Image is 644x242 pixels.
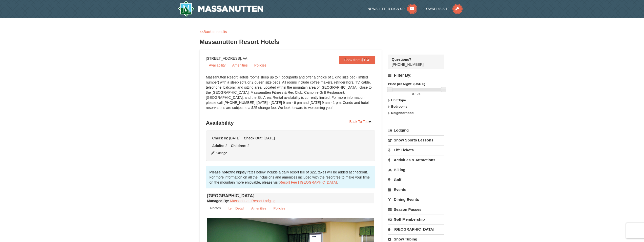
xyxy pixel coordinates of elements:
strong: Adults: [212,144,224,148]
label: - [388,91,444,96]
h3: Massanutten Resort Hotels [200,37,445,47]
h4: Filter By: [388,73,444,78]
span: Newsletter Sign Up [368,7,405,11]
a: Book from $124! [339,56,376,64]
span: [PHONE_NUMBER] [392,57,435,67]
a: Biking [388,165,444,174]
a: Amenities [248,203,270,213]
img: Massanutten Resort Logo [178,1,263,17]
strong: Neighborhood [391,111,414,115]
a: Owner's Site [426,7,463,11]
strong: Children: [231,144,246,148]
strong: Unit Type [391,98,406,102]
a: Lift Tickets [388,145,444,155]
small: Photos [210,206,221,210]
a: Massanutten Resort Lodging [230,199,276,203]
a: <<Back to results [200,30,227,34]
strong: Please note: [210,170,230,174]
a: Newsletter Sign Up [368,7,417,11]
strong: Price per Night: (USD $) [388,82,425,86]
a: Events [388,185,444,194]
a: Snow Sports Lessons [388,135,444,145]
small: Amenities [251,206,266,210]
a: Item Detail [224,203,247,213]
a: Photos [207,203,224,213]
a: Season Passes [388,205,444,214]
a: Golf Membership [388,215,444,224]
a: Massanutten Resort [178,1,263,17]
a: Availability [206,61,229,69]
strong: Check In: [212,136,228,140]
strong: Questions? [392,57,411,61]
strong: Check Out: [244,136,263,140]
a: [GEOGRAPHIC_DATA] [388,224,444,234]
small: Item Detail [228,206,244,210]
a: Golf [388,175,444,184]
a: Resort Fee | [GEOGRAPHIC_DATA] [280,180,337,184]
span: [DATE] [229,136,240,140]
span: Managed By [207,199,228,203]
strong: : [207,199,229,203]
button: Change [211,150,228,156]
span: 2 [247,144,250,148]
span: 0 [412,92,414,96]
span: 124 [415,92,421,96]
span: Owner's Site [426,7,450,11]
span: [DATE] [264,136,275,140]
span: 2 [225,144,227,148]
div: Massanutten Resort Hotels rooms sleep up to 4 occupants and offer a choice of 1 king size bed (li... [206,75,376,115]
div: the nightly rates below include a daily resort fee of $22, taxes will be added at checkout. For m... [206,166,376,188]
a: Policies [270,203,288,213]
a: Lodging [388,126,444,135]
h4: [GEOGRAPHIC_DATA] [207,193,374,198]
a: Activities & Attractions [388,155,444,165]
a: Amenities [229,61,251,69]
small: Policies [273,206,285,210]
strong: Bedrooms [391,105,407,108]
h3: Availability [206,118,376,128]
a: Policies [251,61,269,69]
a: Back To Top [346,118,376,125]
a: Dining Events [388,195,444,204]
